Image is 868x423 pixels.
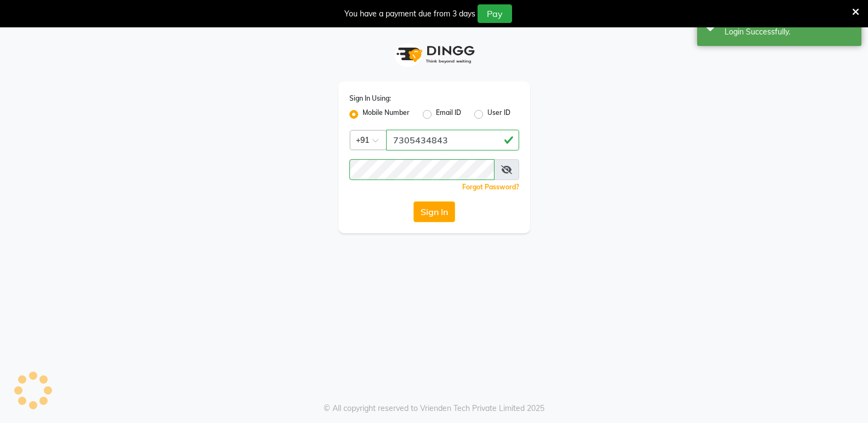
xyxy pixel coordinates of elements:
[390,38,478,71] img: logo1.svg
[436,108,461,121] label: Email ID
[413,201,455,222] button: Sign In
[386,130,519,150] input: Username
[349,159,495,180] input: Username
[344,8,475,20] div: You have a payment due from 3 days
[462,183,519,191] a: Forgot Password?
[363,108,410,121] label: Mobile Number
[349,94,391,103] label: Sign In Using:
[487,108,510,121] label: User ID
[478,4,512,23] button: Pay
[725,26,853,38] div: Login Successfully.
